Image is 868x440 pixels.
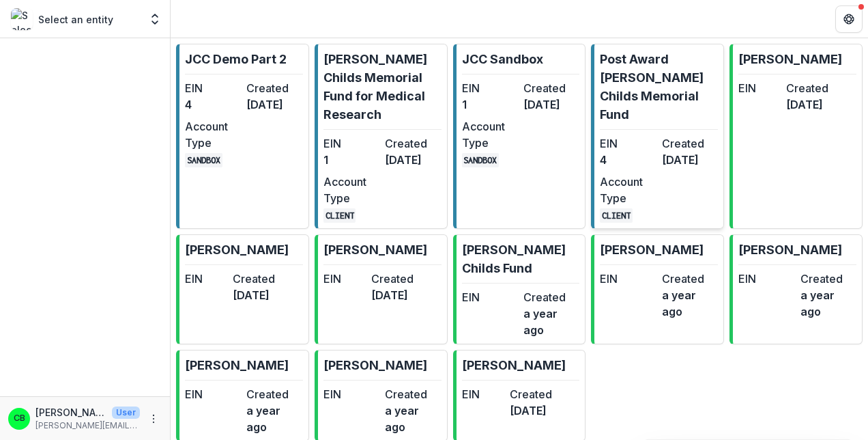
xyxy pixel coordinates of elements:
[233,287,275,303] dd: [DATE]
[323,152,379,168] dd: 1
[510,402,552,419] dd: [DATE]
[600,152,656,168] dd: 4
[35,405,106,420] p: [PERSON_NAME]
[176,44,309,229] a: JCC Demo Part 2EIN4Created[DATE]Account TypeSANDBOX
[371,287,414,303] dd: [DATE]
[729,234,863,344] a: [PERSON_NAME]EINCreateda year ago
[462,153,500,167] code: SANDBOX
[14,414,25,423] div: Christina Bruno
[600,135,656,152] dt: EIN
[510,386,552,402] dt: Created
[246,96,302,113] dd: [DATE]
[323,271,366,287] dt: EIN
[112,407,140,419] p: User
[662,287,718,320] dd: a year ago
[315,234,448,344] a: [PERSON_NAME]EINCreated[DATE]
[738,80,781,96] dt: EIN
[600,240,704,259] p: [PERSON_NAME]
[385,135,441,152] dt: Created
[176,234,309,344] a: [PERSON_NAME]EINCreated[DATE]
[600,271,656,287] dt: EIN
[786,80,828,96] dt: Created
[600,174,656,206] dt: Account Type
[11,8,33,30] img: Select an entity
[385,402,441,435] dd: a year ago
[591,234,724,344] a: [PERSON_NAME]EINCreateda year ago
[323,386,379,402] dt: EIN
[185,153,222,167] code: SANDBOX
[185,240,289,259] p: [PERSON_NAME]
[323,174,379,206] dt: Account Type
[462,80,518,96] dt: EIN
[371,271,414,287] dt: Created
[729,44,863,229] a: [PERSON_NAME]EINCreated[DATE]
[523,80,579,96] dt: Created
[800,271,856,287] dt: Created
[145,5,164,33] button: Open entity switcher
[185,50,287,68] p: JCC Demo Part 2
[246,386,302,402] dt: Created
[738,240,842,259] p: [PERSON_NAME]
[523,289,579,305] dt: Created
[385,386,441,402] dt: Created
[591,44,724,229] a: Post Award [PERSON_NAME] Childs Memorial FundEIN4Created[DATE]Account TypeCLIENT
[662,271,718,287] dt: Created
[185,356,289,374] p: [PERSON_NAME]
[462,96,518,113] dd: 1
[323,135,379,152] dt: EIN
[323,208,356,223] code: CLIENT
[323,356,427,374] p: [PERSON_NAME]
[800,287,856,320] dd: a year ago
[738,50,842,68] p: [PERSON_NAME]
[35,420,140,432] p: [PERSON_NAME][EMAIL_ADDRESS][PERSON_NAME][DOMAIN_NAME]
[523,305,579,338] dd: a year ago
[185,118,241,151] dt: Account Type
[315,44,448,229] a: [PERSON_NAME] Childs Memorial Fund for Medical ResearchEIN1Created[DATE]Account TypeCLIENT
[462,50,543,68] p: JCC Sandbox
[600,208,633,223] code: CLIENT
[185,96,241,113] dd: 4
[453,234,586,344] a: [PERSON_NAME] Childs FundEINCreateda year ago
[185,80,241,96] dt: EIN
[786,96,828,113] dd: [DATE]
[523,96,579,113] dd: [DATE]
[453,44,586,229] a: JCC SandboxEIN1Created[DATE]Account TypeSANDBOX
[662,152,718,168] dd: [DATE]
[662,135,718,152] dt: Created
[600,50,718,124] p: Post Award [PERSON_NAME] Childs Memorial Fund
[462,386,504,402] dt: EIN
[145,411,162,427] button: More
[738,271,794,287] dt: EIN
[246,80,302,96] dt: Created
[462,289,518,305] dt: EIN
[385,152,441,168] dd: [DATE]
[462,356,566,374] p: [PERSON_NAME]
[38,12,113,27] p: Select an entity
[323,50,442,124] p: [PERSON_NAME] Childs Memorial Fund for Medical Research
[185,386,241,402] dt: EIN
[233,271,275,287] dt: Created
[323,240,427,259] p: [PERSON_NAME]
[246,402,302,435] dd: a year ago
[462,118,518,151] dt: Account Type
[835,5,863,33] button: Get Help
[462,240,580,277] p: [PERSON_NAME] Childs Fund
[185,271,227,287] dt: EIN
